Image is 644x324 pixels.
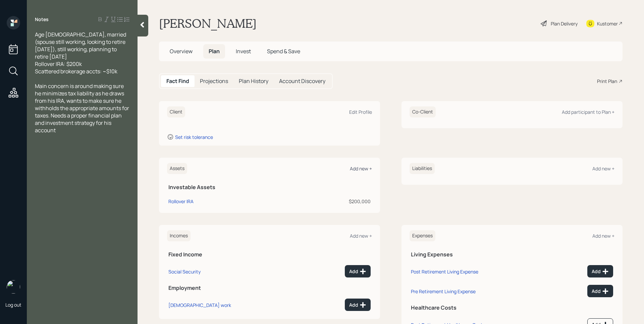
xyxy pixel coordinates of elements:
[7,280,20,294] img: james-distasi-headshot.png
[175,134,213,140] div: Set risk tolerance
[159,16,257,31] h1: [PERSON_NAME]
[167,230,191,241] h6: Incomes
[592,233,614,239] div: Add new +
[597,78,617,85] div: Print Plan
[551,20,578,27] div: Plan Delivery
[592,165,614,172] div: Add new +
[167,106,185,117] h6: Client
[562,109,614,115] div: Add participant to Plan +
[35,31,127,75] span: Age [DEMOGRAPHIC_DATA], married (spouse still working, looking to retire [DATE]), still working, ...
[166,78,189,84] h5: Fact Find
[592,288,609,295] div: Add
[587,265,613,277] button: Add
[168,251,371,258] h5: Fixed Income
[168,184,371,190] h5: Investable Assets
[168,285,371,291] h5: Employment
[410,163,435,174] h6: Liabilities
[411,268,478,275] div: Post Retirement Living Expense
[350,233,372,239] div: Add new +
[239,78,268,84] h5: Plan History
[345,299,371,311] button: Add
[170,48,193,55] span: Overview
[277,198,371,205] div: $200,000
[35,82,130,134] span: Main concern is around making sure he minimizes tax liability as he draws from his IRA, wants to ...
[410,230,435,241] h6: Expenses
[587,285,613,297] button: Add
[167,163,187,174] h6: Assets
[209,48,220,55] span: Plan
[349,302,366,308] div: Add
[349,109,372,115] div: Edit Profile
[267,48,300,55] span: Spend & Save
[345,265,371,277] button: Add
[411,305,613,311] h5: Healthcare Costs
[168,268,201,275] div: Social Security
[597,20,618,27] div: Kustomer
[592,268,609,275] div: Add
[349,268,366,275] div: Add
[5,302,21,308] div: Log out
[411,251,613,258] h5: Living Expenses
[350,165,372,172] div: Add new +
[168,198,194,205] div: Rollover IRA
[35,16,49,23] label: Notes
[168,302,231,308] div: [DEMOGRAPHIC_DATA] work
[236,48,251,55] span: Invest
[411,288,476,295] div: Pre Retirement Living Expense
[410,106,436,117] h6: Co-Client
[200,78,228,84] h5: Projections
[279,78,325,84] h5: Account Discovery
